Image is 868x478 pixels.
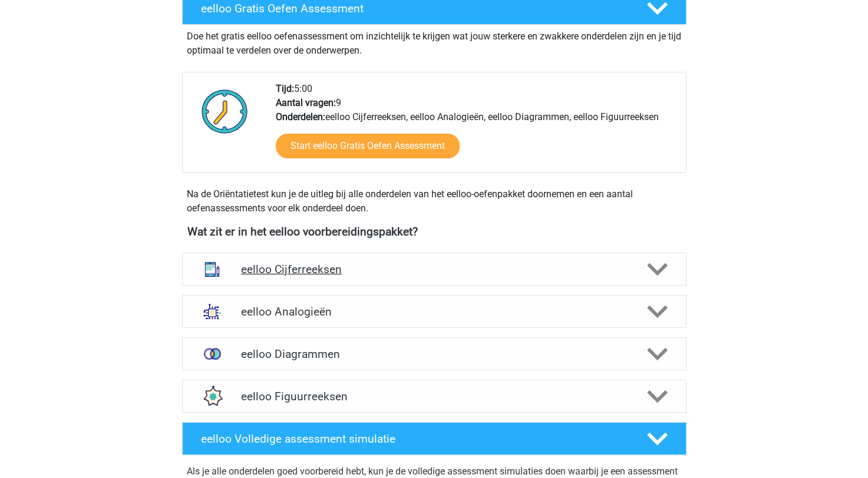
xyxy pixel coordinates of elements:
div: Na de Oriëntatietest kun je de uitleg bij alle onderdelen van het eelloo-oefenpakket doornemen en... [182,187,687,215]
a: analogieen eelloo Analogieën [177,295,691,328]
a: venn diagrammen eelloo Diagrammen [177,337,691,370]
a: Start eelloo Gratis Oefen Assessment [276,134,460,158]
h4: eelloo Cijferreeksen [241,263,627,276]
img: Klok [195,82,255,141]
a: cijferreeksen eelloo Cijferreeksen [177,253,691,286]
a: figuurreeksen eelloo Figuurreeksen [177,380,691,413]
b: Onderdelen: [276,111,325,122]
b: Aantal vragen: [276,97,336,108]
h4: eelloo Gratis Oefen Assessment [201,2,628,15]
div: Doe het gratis eelloo oefenassessment om inzichtelijk te krijgen wat jouw sterkere en zwakkere on... [182,25,687,58]
img: analogieen [197,296,227,327]
h4: Wat zit er in het eelloo voorbereidingspakket? [187,225,681,238]
h4: eelloo Analogieën [241,305,627,318]
img: venn diagrammen [197,338,227,369]
b: Tijd: [276,83,294,94]
img: figuurreeksen [197,381,227,411]
h4: eelloo Volledige assessment simulatie [201,432,628,446]
a: eelloo Volledige assessment simulatie [177,422,691,455]
h4: eelloo Diagrammen [241,347,627,361]
img: cijferreeksen [197,254,227,284]
h4: eelloo Figuurreeksen [241,390,627,403]
div: 5:00 9 eelloo Cijferreeksen, eelloo Analogieën, eelloo Diagrammen, eelloo Figuurreeksen [267,82,685,172]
